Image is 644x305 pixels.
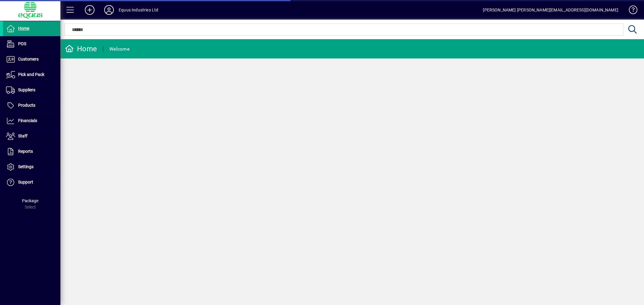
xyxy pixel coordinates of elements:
a: Knowledge Base [624,1,636,21]
span: POS [18,41,26,46]
span: Package [22,198,38,203]
span: Settings [18,164,34,169]
a: Pick and Pack [3,67,60,82]
span: Home [18,26,29,31]
a: Products [3,98,60,113]
button: Add [80,5,99,15]
a: Reports [3,144,60,159]
button: Profile [99,5,119,15]
div: Equus Industries Ltd [119,5,159,15]
span: Reports [18,149,33,154]
a: POS [3,36,60,52]
a: Settings [3,159,60,175]
span: Customers [18,57,39,61]
span: Suppliers [18,87,35,92]
a: Suppliers [3,83,60,98]
span: Staff [18,134,27,138]
div: [PERSON_NAME] [PERSON_NAME][EMAIL_ADDRESS][DOMAIN_NAME] [483,5,618,15]
div: Welcome [109,44,130,54]
span: Pick and Pack [18,72,44,77]
div: Home [65,44,97,54]
a: Staff [3,129,60,144]
a: Customers [3,52,60,67]
a: Support [3,175,60,190]
a: Financials [3,113,60,128]
span: Products [18,103,35,108]
span: Support [18,180,33,184]
span: Financials [18,118,37,123]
